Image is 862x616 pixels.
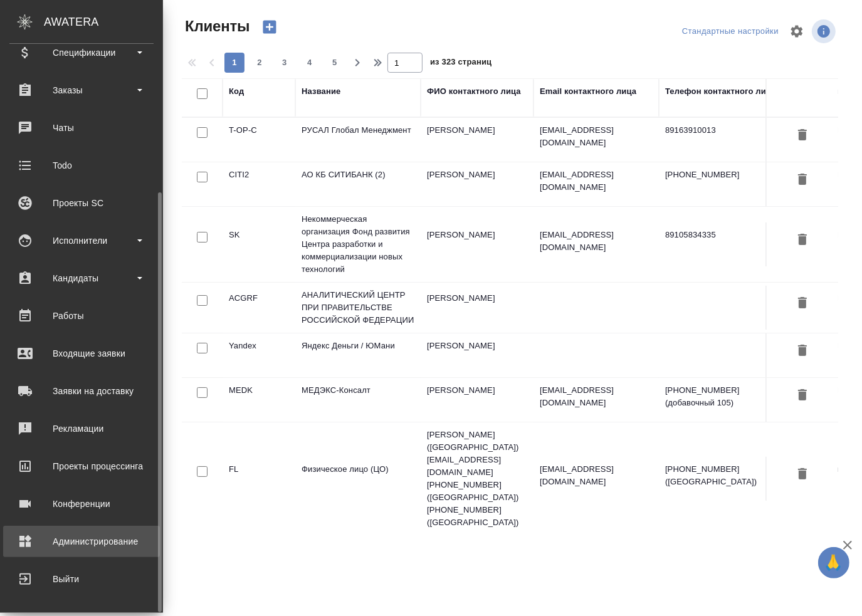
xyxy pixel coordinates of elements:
[792,384,813,407] button: Удалить
[792,340,813,363] button: Удалить
[540,384,653,409] p: [EMAIL_ADDRESS][DOMAIN_NAME]
[812,19,838,43] span: Посмотреть информацию
[223,118,295,162] td: T-OP-C
[540,124,653,149] p: [EMAIL_ADDRESS][DOMAIN_NAME]
[295,162,421,206] td: АО КБ СИТИБАНК (2)
[818,547,849,578] button: 🙏
[782,16,812,46] span: Настроить таблицу
[9,532,154,551] div: Администрирование
[255,16,285,38] button: Создать
[9,269,154,288] div: Кандидаты
[302,85,340,98] div: Название
[421,333,533,377] td: [PERSON_NAME]
[823,550,844,576] span: 🙏
[792,463,813,486] button: Удалить
[295,333,421,377] td: Яндекс Деньги / ЮМани
[679,22,782,41] div: split button
[665,169,778,181] p: [PHONE_NUMBER]
[792,169,813,192] button: Удалить
[3,563,160,595] a: Выйти
[295,378,421,422] td: МЕДЭКС-Консалт
[3,187,160,219] a: Проекты SC
[182,16,250,36] span: Клиенты
[295,283,421,333] td: АНАЛИТИЧЕСКИЙ ЦЕНТР ПРИ ПРАВИТЕЛЬСТВЕ РОССИЙСКОЙ ФЕДЕРАЦИИ
[325,53,345,73] button: 5
[295,118,421,162] td: РУСАЛ Глобал Менеджмент
[421,118,533,162] td: [PERSON_NAME]
[540,169,653,194] p: [EMAIL_ADDRESS][DOMAIN_NAME]
[9,457,154,476] div: Проекты процессинга
[300,53,320,73] button: 4
[223,286,295,330] td: ACGRF
[3,488,160,519] a: Конференции
[9,570,154,588] div: Выйти
[421,378,533,422] td: [PERSON_NAME]
[9,306,154,325] div: Работы
[792,292,813,315] button: Удалить
[9,118,154,137] div: Чаты
[250,53,270,73] button: 2
[295,207,421,282] td: Некоммерческая организация Фонд развития Центра разработки и коммерциализации новых технологий
[3,112,160,144] a: Чаты
[3,150,160,181] a: Todo
[325,56,345,69] span: 5
[9,419,154,438] div: Рекламации
[427,85,521,98] div: ФИО контактного лица
[223,222,295,266] td: SK
[275,53,295,73] button: 3
[3,338,160,369] a: Входящие заявки
[540,463,653,488] p: [EMAIL_ADDRESS][DOMAIN_NAME]
[9,156,154,175] div: Todo
[3,300,160,331] a: Работы
[223,457,295,501] td: FL
[665,85,776,98] div: Телефон контактного лица
[3,413,160,444] a: Рекламации
[223,162,295,206] td: CITI2
[9,194,154,212] div: Проекты SC
[9,81,154,100] div: Заказы
[540,85,636,98] div: Email контактного лица
[665,384,778,409] p: [PHONE_NUMBER] (добавочный 105)
[275,56,295,69] span: 3
[540,229,653,254] p: [EMAIL_ADDRESS][DOMAIN_NAME]
[295,457,421,501] td: Физическое лицо (ЦО)
[665,463,778,488] p: [PHONE_NUMBER] ([GEOGRAPHIC_DATA])
[3,526,160,557] a: Администрирование
[223,333,295,377] td: Yandex
[792,124,813,147] button: Удалить
[665,124,778,137] p: 89163910013
[792,229,813,252] button: Удалить
[430,55,491,73] span: из 323 страниц
[3,375,160,407] a: Заявки на доставку
[421,162,533,206] td: [PERSON_NAME]
[9,382,154,400] div: Заявки на доставку
[9,231,154,250] div: Исполнители
[223,378,295,422] td: MEDK
[665,229,778,241] p: 89105834335
[421,286,533,330] td: [PERSON_NAME]
[300,56,320,69] span: 4
[3,451,160,482] a: Проекты процессинга
[9,494,154,513] div: Конференции
[421,222,533,266] td: [PERSON_NAME]
[421,422,533,535] td: [PERSON_NAME] ([GEOGRAPHIC_DATA]) [EMAIL_ADDRESS][DOMAIN_NAME] [PHONE_NUMBER] ([GEOGRAPHIC_DATA])...
[9,43,154,62] div: Спецификации
[9,344,154,363] div: Входящие заявки
[229,85,244,98] div: Код
[250,56,270,69] span: 2
[44,9,163,34] div: AWATERA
